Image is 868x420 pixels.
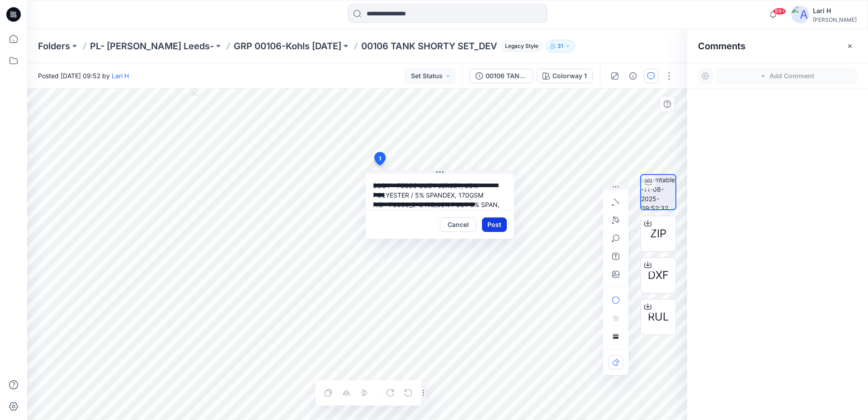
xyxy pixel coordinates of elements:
[38,40,70,52] a: Folders
[791,5,809,24] img: avatar
[112,72,129,80] a: Lari H
[557,41,563,51] p: 31
[641,175,675,209] img: turntable-11-08-2025-09:52:32
[698,41,745,52] h2: Comments
[482,217,507,232] button: Post
[626,69,640,83] button: Details
[648,309,669,325] span: RUL
[813,5,857,16] div: Lari H
[501,41,542,52] span: Legacy Style
[90,40,214,52] a: PL- [PERSON_NAME] Leeds-
[773,8,786,15] span: 99+
[648,267,669,283] span: DXF
[470,69,533,83] button: 00106 TANK SHORTY SET_DEV
[716,69,857,83] button: Add Comment
[546,40,575,52] button: 31
[379,155,381,163] span: 1
[813,16,857,23] div: [PERSON_NAME]
[38,71,129,80] span: Posted [DATE] 09:52 by
[650,226,666,242] span: ZIP
[497,40,542,52] button: Legacy Style
[440,217,476,232] button: Cancel
[537,69,593,83] button: Colorway 1
[361,40,497,52] p: 00106 TANK SHORTY SET_DEV
[486,71,527,81] div: 00106 TANK SHORTY SET_DEV
[234,40,341,52] a: GRP 00106-Kohls [DATE]
[552,71,587,81] div: Colorway 1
